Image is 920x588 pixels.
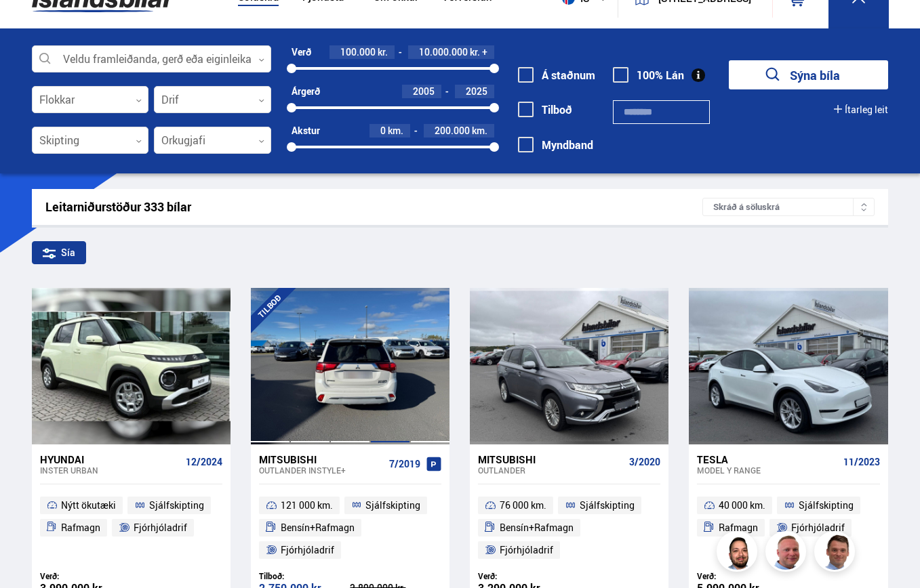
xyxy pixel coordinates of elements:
span: Fjórhjóladrif [791,520,845,536]
div: Outlander [478,465,624,475]
div: Akstur [292,125,320,136]
div: Leitarniðurstöður 333 bílar [45,200,703,214]
span: 76 000 km. [500,497,546,513]
span: 2005 [413,85,435,98]
span: 7/2019 [389,459,420,469]
button: Opna LiveChat spjallviðmót [11,5,52,46]
button: Sýna bíla [729,60,888,89]
div: Árgerð [292,86,320,97]
label: Á staðnum [518,69,595,81]
span: kr. [378,47,388,58]
div: Verð: [478,571,569,581]
div: Mitsubishi [478,453,624,465]
div: Outlander INSTYLE+ [259,465,384,475]
span: Rafmagn [61,520,100,536]
div: Verð [292,47,311,58]
img: FbJEzSuNWCJXmdc-.webp [816,533,857,574]
span: 2025 [466,85,487,98]
span: 121 000 km. [281,497,333,513]
label: 100% Lán [613,69,684,81]
label: Myndband [518,139,593,151]
img: nhp88E3Fdnt1Opn2.png [719,533,759,574]
div: Tilboð: [259,571,351,581]
span: Fjórhjóladrif [281,542,334,558]
span: km. [472,125,487,136]
span: 11/2023 [843,457,880,467]
div: Tesla [697,453,837,465]
span: Bensín+Rafmagn [500,520,574,536]
span: 40 000 km. [719,497,765,513]
span: Fjórhjóladrif [500,542,553,558]
span: 200.000 [435,124,470,137]
span: Fjórhjóladrif [134,520,187,536]
div: Model Y RANGE [697,465,837,475]
div: Verð: [697,571,788,581]
span: 0 [380,124,386,137]
button: Ítarleg leit [834,104,888,115]
div: Hyundai [40,453,180,465]
div: Inster URBAN [40,465,180,475]
label: Tilboð [518,104,572,116]
span: Rafmagn [719,520,758,536]
span: Sjálfskipting [799,497,854,513]
div: Mitsubishi [259,453,384,465]
span: 100.000 [340,45,376,58]
div: Verð: [40,571,132,581]
div: Skráð á söluskrá [702,198,875,216]
span: Sjálfskipting [365,497,420,513]
span: Sjálfskipting [149,497,204,513]
span: Bensín+Rafmagn [281,520,355,536]
img: siFngHWaQ9KaOqBr.png [767,533,808,574]
span: Sjálfskipting [580,497,635,513]
div: Sía [32,241,86,264]
span: 12/2024 [186,457,222,467]
span: 10.000.000 [419,45,468,58]
span: kr. [470,47,480,58]
span: km. [388,125,403,136]
span: + [482,47,487,58]
span: Nýtt ökutæki [61,497,116,513]
span: 3/2020 [629,457,660,467]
